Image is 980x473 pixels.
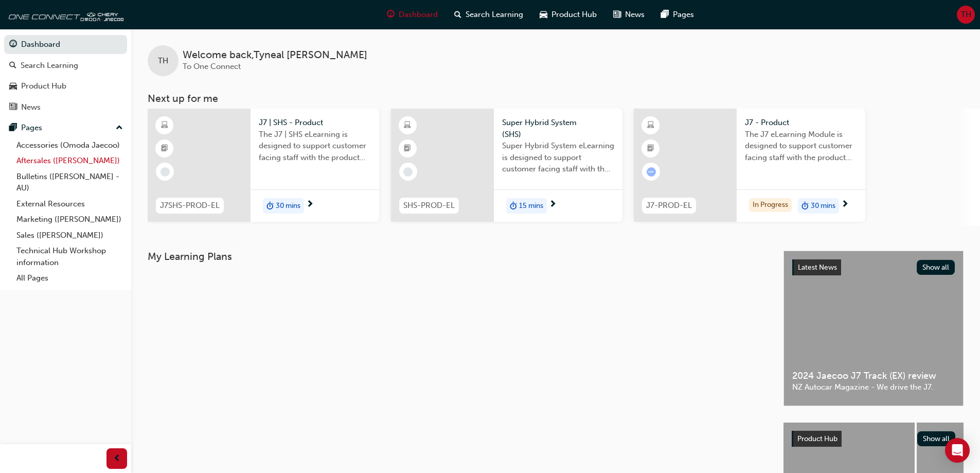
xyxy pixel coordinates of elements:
[12,227,127,243] a: Sales ([PERSON_NAME])
[634,109,865,222] a: J7-PROD-ELJ7 - ProductThe J7 eLearning Module is designed to support customer facing staff with t...
[745,129,857,164] span: The J7 eLearning Module is designed to support customer facing staff with the product and sales i...
[613,8,621,21] span: news-icon
[957,6,975,24] button: TH
[5,4,123,25] img: oneconnect
[9,82,17,91] span: car-icon
[646,200,692,212] span: J7-PROD-EL
[841,200,849,209] span: next-icon
[4,98,127,117] a: News
[653,4,702,25] a: pages-iconPages
[945,438,970,463] div: Open Intercom Messenger
[797,434,838,443] span: Product Hub
[792,370,955,382] span: 2024 Jaecoo J7 Track (EX) review
[148,251,767,262] h3: My Learning Plans
[161,142,168,155] span: booktick-icon
[783,251,964,406] a: Latest NewsShow all2024 Jaecoo J7 Track (EX) reviewNZ Autocar Magazine - We drive the J7.
[12,243,127,270] a: Technical Hub Workshop information
[306,200,314,209] span: next-icon
[4,118,127,137] button: Pages
[276,200,300,212] span: 30 mins
[454,8,461,21] span: search-icon
[540,8,547,21] span: car-icon
[519,200,543,212] span: 15 mins
[446,4,531,25] a: search-iconSearch Learning
[12,153,127,169] a: Aftersales ([PERSON_NAME])
[4,35,127,54] a: Dashboard
[12,169,127,196] a: Bulletins ([PERSON_NAME] - AU)
[673,9,694,21] span: Pages
[21,101,41,113] div: News
[502,117,614,140] span: Super Hybrid System (SHS)
[21,80,66,92] div: Product Hub
[183,49,367,61] span: Welcome back , Tyneal [PERSON_NAME]
[131,93,980,104] h3: Next up for me
[801,199,809,213] span: duration-icon
[403,167,413,177] span: learningRecordVerb_NONE-icon
[551,9,597,21] span: Product Hub
[404,142,411,155] span: booktick-icon
[161,119,168,132] span: learningResourceType_ELEARNING-icon
[379,4,446,25] a: guage-iconDashboard
[549,200,557,209] span: next-icon
[148,109,379,222] a: J7SHS-PROD-ELJ7 | SHS - ProductThe J7 | SHS eLearning is designed to support customer facing staf...
[12,196,127,212] a: External Resources
[116,121,123,135] span: up-icon
[21,122,42,134] div: Pages
[792,259,955,276] a: Latest NewsShow all
[399,9,438,21] span: Dashboard
[531,4,605,25] a: car-iconProduct Hub
[160,200,220,212] span: J7SHS-PROD-EL
[404,119,411,132] span: learningResourceType_ELEARNING-icon
[661,8,669,21] span: pages-icon
[745,117,857,129] span: J7 - Product
[625,9,645,21] span: News
[403,200,455,212] span: SHS-PROD-EL
[792,381,955,393] span: NZ Autocar Magazine - We drive the J7.
[113,452,121,465] span: prev-icon
[647,167,656,177] span: learningRecordVerb_ATTEMPT-icon
[749,198,792,212] div: In Progress
[12,137,127,153] a: Accessories (Omoda Jaecoo)
[183,62,241,71] span: To One Connect
[917,260,955,275] button: Show all
[917,431,956,446] button: Show all
[387,8,395,21] span: guage-icon
[9,61,16,71] span: search-icon
[605,4,653,25] a: news-iconNews
[961,9,971,21] span: TH
[4,33,127,118] button: DashboardSearch LearningProduct HubNews
[811,200,835,212] span: 30 mins
[798,263,837,272] span: Latest News
[792,431,955,447] a: Product HubShow all
[259,129,371,164] span: The J7 | SHS eLearning is designed to support customer facing staff with the product and sales in...
[502,140,614,175] span: Super Hybrid System eLearning is designed to support customer facing staff with the understanding...
[21,60,78,72] div: Search Learning
[466,9,523,21] span: Search Learning
[266,199,274,213] span: duration-icon
[259,117,371,129] span: J7 | SHS - Product
[647,119,654,132] span: learningResourceType_ELEARNING-icon
[391,109,622,222] a: SHS-PROD-ELSuper Hybrid System (SHS)Super Hybrid System eLearning is designed to support customer...
[9,40,17,49] span: guage-icon
[647,142,654,155] span: booktick-icon
[161,167,170,177] span: learningRecordVerb_NONE-icon
[510,199,517,213] span: duration-icon
[4,56,127,75] a: Search Learning
[12,212,127,227] a: Marketing ([PERSON_NAME])
[9,103,17,112] span: news-icon
[9,124,17,133] span: pages-icon
[12,270,127,286] a: All Pages
[158,55,168,67] span: TH
[4,77,127,96] a: Product Hub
